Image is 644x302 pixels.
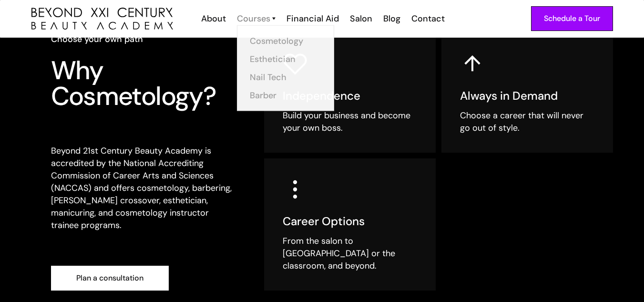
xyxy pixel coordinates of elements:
[31,8,173,30] a: home
[31,8,173,30] img: beyond 21st century beauty academy logo
[237,12,270,25] div: Courses
[283,89,417,103] h5: Independence
[51,58,237,109] h3: Why Cosmetology?
[460,109,594,134] div: Choose a career that will never go out of style.
[405,12,450,25] a: Contact
[531,6,613,31] a: Schedule a Tour
[283,214,417,229] h5: Career Options
[544,12,600,25] div: Schedule a Tour
[377,12,405,25] a: Blog
[250,32,321,50] a: Cosmetology
[350,12,372,25] div: Salon
[237,25,334,111] nav: Courses
[250,86,321,104] a: Barber
[51,145,237,231] p: Beyond 21st Century Beauty Academy is accredited by the National Accrediting Commission of Career...
[383,12,400,25] div: Blog
[411,12,445,25] div: Contact
[460,52,485,76] img: up arrow
[195,12,231,25] a: About
[344,12,377,25] a: Salon
[201,12,226,25] div: About
[250,68,321,86] a: Nail Tech
[237,12,276,25] a: Courses
[283,177,307,202] img: three dots
[280,12,344,25] a: Financial Aid
[460,89,594,103] h5: Always in Demand
[283,109,417,134] div: Build your business and become your own boss.
[51,266,169,291] a: Plan a consultation
[51,33,237,45] h6: Choose your own path
[250,50,321,68] a: Esthetician
[283,235,417,272] div: From the salon to [GEOGRAPHIC_DATA] or the classroom, and beyond.
[286,12,339,25] div: Financial Aid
